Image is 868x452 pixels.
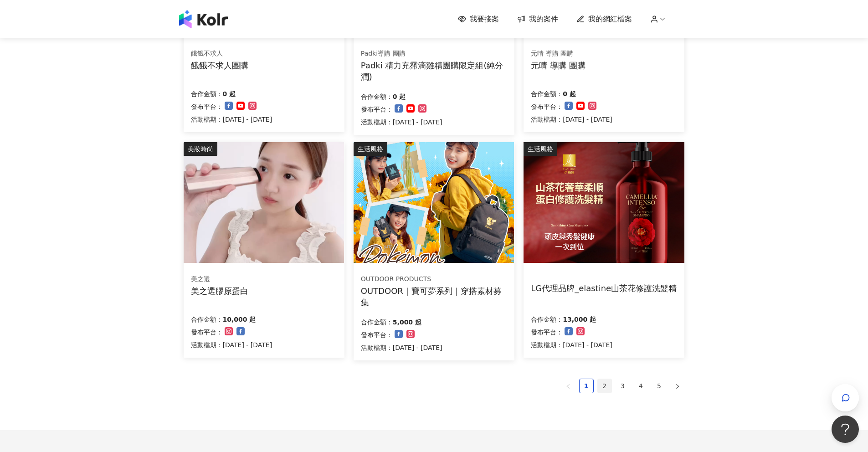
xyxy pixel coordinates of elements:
[223,88,236,99] p: 0 起
[563,88,576,99] p: 0 起
[361,275,507,284] div: OUTDOOR PRODUCTS
[517,14,558,24] a: 我的案件
[616,379,630,393] li: 3
[561,379,575,393] li: Previous Page
[565,384,571,389] span: left
[191,314,223,325] p: 合作金額：
[191,101,223,112] p: 發布平台：
[616,379,630,393] a: 3
[361,117,442,128] p: 活動檔期：[DATE] - [DATE]
[223,314,256,325] p: 10,000 起
[361,49,507,58] div: Padki導購 團購
[561,379,575,393] button: left
[191,285,248,297] div: 美之選膠原蛋白
[184,142,344,263] img: 美之選膠原蛋白送RF美容儀
[531,101,563,112] p: 發布平台：
[184,142,217,156] div: 美妝時尚
[191,114,272,125] p: 活動檔期：[DATE] - [DATE]
[393,317,421,328] p: 5,000 起
[524,142,557,156] div: 生活風格
[576,14,632,24] a: 我的網紅檔案
[179,10,228,28] img: logo
[361,317,393,328] p: 合作金額：
[191,60,248,71] div: 餓餓不求人團購
[588,14,632,24] span: 我的網紅檔案
[361,285,507,308] div: OUTDOOR｜寶可夢系列｜穿搭素材募集
[470,14,499,24] span: 我要接案
[531,88,563,99] p: 合作金額：
[191,88,223,99] p: 合作金額：
[354,142,514,263] img: 【OUTDOOR】寶可夢系列
[670,379,685,393] button: right
[361,104,393,115] p: 發布平台：
[361,329,393,340] p: 發布平台：
[191,339,272,350] p: 活動檔期：[DATE] - [DATE]
[393,91,406,102] p: 0 起
[579,379,594,393] li: 1
[531,314,563,325] p: 合作金額：
[832,416,859,443] iframe: Help Scout Beacon - Open
[531,339,612,350] p: 活動檔期：[DATE] - [DATE]
[634,379,648,393] li: 4
[191,275,248,284] div: 美之選
[652,379,666,393] a: 5
[191,49,248,58] div: 餓餓不求人
[531,49,585,58] div: 元晴 導購 團購
[652,379,667,393] li: 5
[531,282,677,294] div: LG代理品牌_elastine山茶花修護洗髮精
[361,91,393,102] p: 合作金額：
[531,114,612,125] p: 活動檔期：[DATE] - [DATE]
[531,327,563,338] p: 發布平台：
[563,314,596,325] p: 13,000 起
[580,379,593,393] a: 1
[598,379,611,393] a: 2
[675,384,680,389] span: right
[524,142,684,263] img: elastine山茶花奢華柔順蛋白修護洗髮精
[529,14,558,24] span: 我的案件
[634,379,648,393] a: 4
[597,379,612,393] li: 2
[361,60,507,82] div: Padki 精力充霈滴雞精團購限定組(純分潤)
[531,60,585,71] div: 元晴 導購 團購
[458,14,499,24] a: 我要接案
[191,327,223,338] p: 發布平台：
[670,379,685,393] li: Next Page
[354,142,387,156] div: 生活風格
[361,342,442,353] p: 活動檔期：[DATE] - [DATE]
